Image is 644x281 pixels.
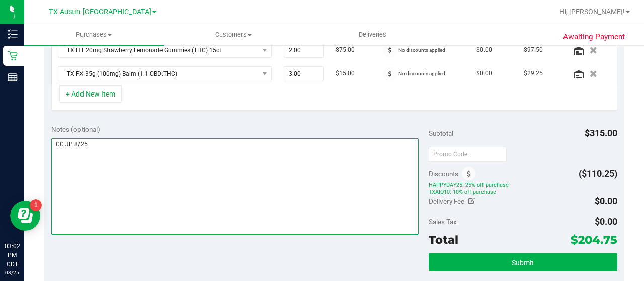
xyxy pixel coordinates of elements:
span: $0.00 [595,196,617,206]
iframe: Resource center unread badge [30,199,42,211]
span: Subtotal [429,129,453,137]
span: Notes (optional) [51,125,100,133]
button: Submit [429,253,617,271]
span: Awaiting Payment [563,31,625,43]
input: Promo Code [429,147,507,162]
span: NO DATA FOUND [58,43,272,58]
span: $315.00 [585,128,617,138]
span: Delivery Fee [429,197,464,205]
span: Total [429,233,458,247]
inline-svg: Inventory [8,29,18,39]
span: TXAIQ10: 10% off purchase [429,189,617,196]
a: Purchases [24,24,164,45]
span: Hi, [PERSON_NAME]! [559,8,625,16]
inline-svg: Retail [8,51,18,61]
p: 03:02 PM CDT [5,242,20,269]
span: No discounts applied [398,47,445,53]
span: $75.00 [336,45,355,55]
span: $0.00 [595,216,617,227]
span: TX HT 20mg Strawberry Lemonade Gummies (THC) 15ct [58,43,259,57]
i: Edit Delivery Fee [468,198,475,205]
span: Sales Tax [429,218,457,226]
span: TX Austin [GEOGRAPHIC_DATA] [49,8,151,16]
p: 08/25 [5,269,20,276]
span: Customers [164,30,302,39]
span: No discounts applied [398,71,445,76]
span: Deliveries [345,30,400,39]
inline-svg: Reports [8,72,18,82]
span: Submit [512,259,534,267]
button: + Add New Item [59,85,122,103]
span: NO DATA FOUND [58,66,272,81]
a: Deliveries [303,24,442,45]
span: $0.00 [476,45,492,55]
input: 3.00 [284,67,324,81]
iframe: Resource center [10,201,40,231]
span: HAPPYDAY25: 25% off purchase [429,181,617,189]
span: $204.75 [571,233,617,247]
span: $97.50 [524,45,543,55]
span: Discounts [429,165,458,183]
span: $15.00 [336,69,355,78]
span: Purchases [24,30,164,39]
input: 2.00 [284,43,324,57]
span: ($110.25) [579,168,617,179]
span: TX FX 35g (100mg) Balm (1:1 CBD:THC) [58,67,259,81]
span: $0.00 [476,69,492,78]
span: $29.25 [524,69,543,78]
a: Customers [164,24,303,45]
